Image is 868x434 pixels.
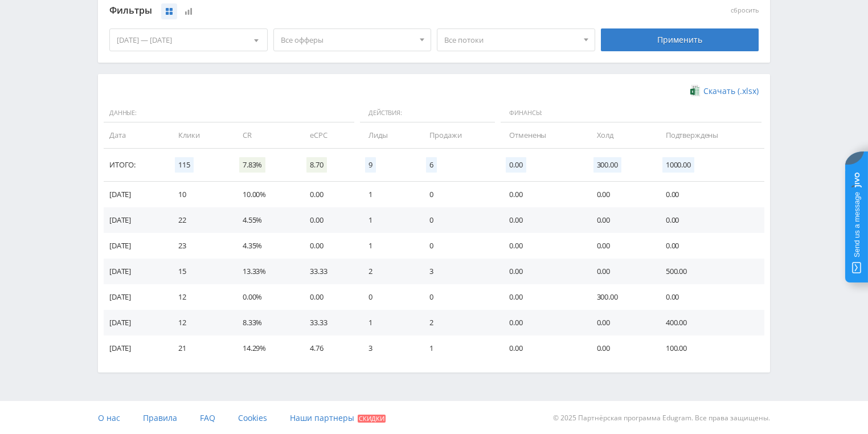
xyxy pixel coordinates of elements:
td: [DATE] [104,233,167,259]
td: 0 [357,284,418,310]
td: 500.00 [654,259,764,284]
td: 0.00 [586,207,654,233]
span: 6 [426,157,437,173]
td: 4.35% [231,233,298,259]
td: Холд [586,122,654,148]
td: 4.76 [298,335,357,361]
td: 0.00 [498,207,585,233]
td: 33.33 [298,259,357,284]
span: Все офферы [281,29,414,51]
span: Финансы: [501,104,761,123]
td: eCPC [298,122,357,148]
td: 0.00 [654,284,764,310]
td: Итого: [104,149,167,182]
td: 12 [167,310,231,335]
td: 0.00 [498,182,585,207]
td: 0.00 [586,310,654,335]
td: 14.29% [231,335,298,361]
span: Наши партнеры [290,412,354,423]
td: [DATE] [104,259,167,284]
span: 7.83% [239,157,265,173]
span: 1000.00 [662,157,694,173]
div: Фильтры [109,2,595,19]
span: Данные: [104,104,354,123]
td: 22 [167,207,231,233]
div: Применить [601,28,759,51]
td: [DATE] [104,310,167,335]
td: Клики [167,122,231,148]
span: Скидки [358,415,386,423]
td: 1 [357,182,418,207]
td: 10.00% [231,182,298,207]
td: 10 [167,182,231,207]
td: 0.00 [586,335,654,361]
span: 115 [175,157,194,173]
td: 0.00 [586,259,654,284]
td: 0.00 [586,233,654,259]
td: 13.33% [231,259,298,284]
td: 0 [418,182,498,207]
td: Подтверждены [654,122,764,148]
td: Дата [104,122,167,148]
td: 15 [167,259,231,284]
td: 0.00 [298,207,357,233]
td: [DATE] [104,284,167,310]
td: 0.00 [298,233,357,259]
span: О нас [98,412,120,423]
span: Cookies [238,412,267,423]
span: Все потоки [444,29,578,51]
span: Действия: [360,104,495,123]
td: 33.33 [298,310,357,335]
span: 300.00 [593,157,621,173]
td: 3 [357,335,418,361]
td: 0 [418,284,498,310]
td: 100.00 [654,335,764,361]
td: 8.33% [231,310,298,335]
td: 4.55% [231,207,298,233]
td: 0.00 [654,233,764,259]
td: 0.00 [498,233,585,259]
td: 0 [418,207,498,233]
img: xlsx [690,85,700,96]
td: 400.00 [654,310,764,335]
td: [DATE] [104,182,167,207]
a: Скачать (.xlsx) [690,85,759,97]
span: 0.00 [506,157,526,173]
td: 12 [167,284,231,310]
span: 8.70 [306,157,326,173]
td: 1 [357,310,418,335]
td: 2 [357,259,418,284]
td: 1 [418,335,498,361]
td: 0.00 [298,182,357,207]
td: [DATE] [104,207,167,233]
td: 0 [418,233,498,259]
span: FAQ [200,412,215,423]
td: Лиды [357,122,418,148]
td: 0.00 [654,182,764,207]
td: 0.00 [586,182,654,207]
td: Продажи [418,122,498,148]
td: 0.00 [498,335,585,361]
td: 0.00% [231,284,298,310]
td: CR [231,122,298,148]
td: 0.00 [654,207,764,233]
span: Скачать (.xlsx) [703,87,759,96]
td: 0.00 [298,284,357,310]
td: 0.00 [498,259,585,284]
td: 2 [418,310,498,335]
td: 0.00 [498,284,585,310]
td: 0.00 [498,310,585,335]
td: 23 [167,233,231,259]
span: 9 [365,157,376,173]
button: сбросить [731,7,759,14]
td: 3 [418,259,498,284]
td: 300.00 [586,284,654,310]
span: Правила [143,412,177,423]
td: Отменены [498,122,585,148]
td: 1 [357,207,418,233]
td: 1 [357,233,418,259]
div: [DATE] — [DATE] [110,29,267,51]
td: [DATE] [104,335,167,361]
td: 21 [167,335,231,361]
